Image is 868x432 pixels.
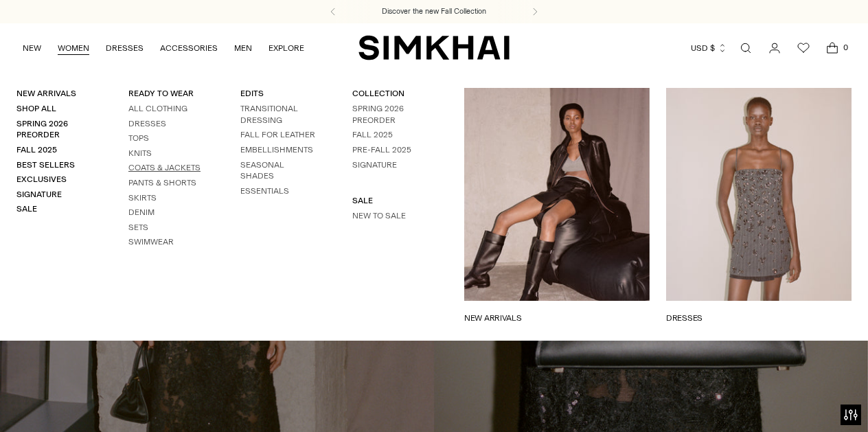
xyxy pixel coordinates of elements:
[269,33,304,63] a: EXPLORE
[819,34,846,62] a: Open cart modal
[106,33,144,63] a: DRESSES
[691,33,727,63] button: USD $
[790,34,817,62] a: Wishlist
[160,33,218,63] a: ACCESSORIES
[761,34,788,62] a: Go to the account page
[839,41,852,54] span: 0
[58,33,89,63] a: WOMEN
[358,34,510,61] a: SIMKHAI
[23,33,41,63] a: NEW
[732,34,759,62] a: Open search modal
[234,33,252,63] a: MEN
